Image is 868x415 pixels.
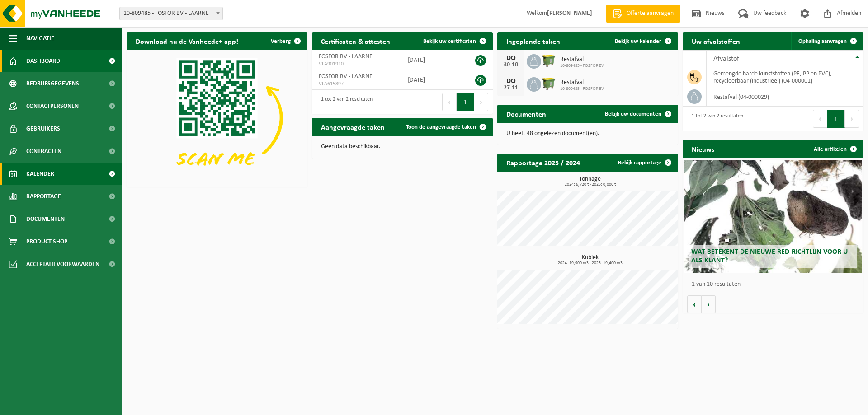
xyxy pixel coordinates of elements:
button: Previous [813,110,827,128]
span: 10-809485 - FOSFOR BV - LAARNE [119,7,223,20]
button: 1 [457,93,474,111]
div: 30-10 [502,62,520,68]
span: Restafval [560,56,604,63]
div: 27-11 [502,85,520,91]
span: 10-809485 - FOSFOR BV - LAARNE [120,7,222,20]
h2: Rapportage 2025 / 2024 [497,154,589,171]
h2: Nieuws [683,140,723,158]
strong: [PERSON_NAME] [547,10,592,17]
a: Bekijk rapportage [611,154,677,172]
img: WB-1100-HPE-GN-50 [541,53,557,68]
span: Verberg [271,38,291,44]
span: Afvalstof [713,55,739,62]
h3: Tonnage [502,176,678,187]
td: [DATE] [401,50,458,70]
span: FOSFOR BV - LAARNE [319,53,373,60]
span: 2024: 6,720 t - 2025: 0,000 t [502,182,678,187]
button: Next [474,93,488,111]
a: Offerte aanvragen [606,5,680,23]
div: 1 tot 2 van 2 resultaten [316,92,373,112]
span: Bedrijfsgegevens [26,72,79,95]
h2: Certificaten & attesten [312,32,399,50]
span: Bekijk uw kalender [615,38,661,44]
span: Wat betekent de nieuwe RED-richtlijn voor u als klant? [691,248,848,264]
span: 10-809485 - FOSFOR BV [560,63,604,69]
h2: Uw afvalstoffen [683,32,749,50]
button: Next [845,110,859,128]
span: Acceptatievoorwaarden [26,253,99,275]
a: Bekijk uw certificaten [416,32,492,50]
h2: Ingeplande taken [497,32,569,50]
span: Bekijk uw certificaten [423,38,476,44]
img: WB-1100-HPE-GN-50 [541,76,557,91]
span: Restafval [560,79,604,86]
button: Previous [442,93,457,111]
span: Toon de aangevraagde taken [406,124,476,130]
span: Contactpersonen [26,95,79,117]
h2: Aangevraagde taken [312,118,394,135]
span: Offerte aanvragen [624,9,676,18]
span: Ophaling aanvragen [798,38,847,44]
td: restafval (04-000029) [707,87,863,107]
span: Rapportage [26,185,61,208]
span: Contracten [26,140,61,163]
a: Toon de aangevraagde taken [399,118,492,136]
img: Download de VHEPlus App [127,50,307,186]
button: 1 [827,110,845,128]
span: Documenten [26,208,65,230]
td: gemengde harde kunststoffen (PE, PP en PVC), recycleerbaar (industrieel) (04-000001) [707,67,863,87]
span: VLA615897 [319,80,394,88]
button: Verberg [264,32,307,50]
a: Wat betekent de nieuwe RED-richtlijn voor u als klant? [684,160,862,273]
button: Volgende [702,295,716,313]
span: FOSFOR BV - LAARNE [319,73,373,80]
td: [DATE] [401,70,458,90]
a: Bekijk uw documenten [598,105,677,123]
a: Bekijk uw kalender [608,32,677,50]
span: Navigatie [26,27,54,50]
h2: Documenten [497,105,555,122]
span: 2024: 19,900 m3 - 2025: 19,400 m3 [502,261,678,266]
span: 10-809485 - FOSFOR BV [560,86,604,92]
div: DO [502,78,520,85]
div: DO [502,55,520,62]
a: Alle artikelen [807,140,863,158]
span: Dashboard [26,50,60,72]
span: Bekijk uw documenten [605,111,661,117]
p: 1 van 10 resultaten [692,281,859,288]
p: U heeft 48 ongelezen document(en). [506,131,669,137]
div: 1 tot 2 van 2 resultaten [687,109,743,129]
p: Geen data beschikbaar. [321,144,484,150]
span: Product Shop [26,230,67,253]
h2: Download nu de Vanheede+ app! [127,32,247,50]
h3: Kubiek [502,255,678,266]
a: Ophaling aanvragen [791,32,863,50]
span: VLA901910 [319,61,394,68]
button: Vorige [687,295,702,313]
span: Gebruikers [26,117,60,140]
span: Kalender [26,163,54,185]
